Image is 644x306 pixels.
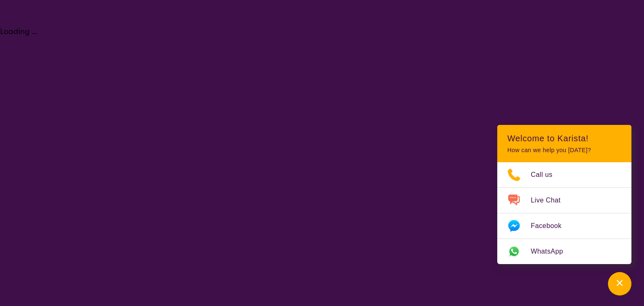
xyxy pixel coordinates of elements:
span: Facebook [531,220,571,232]
p: How can we help you [DATE]? [507,147,621,154]
span: Call us [531,169,563,181]
span: Live Chat [531,194,571,207]
h2: Welcome to Karista! [507,133,621,143]
button: Channel Menu [608,272,631,296]
ul: Choose channel [497,162,631,264]
div: Channel Menu [497,125,631,264]
span: WhatsApp [531,245,573,258]
a: Web link opens in a new tab. [497,239,631,264]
